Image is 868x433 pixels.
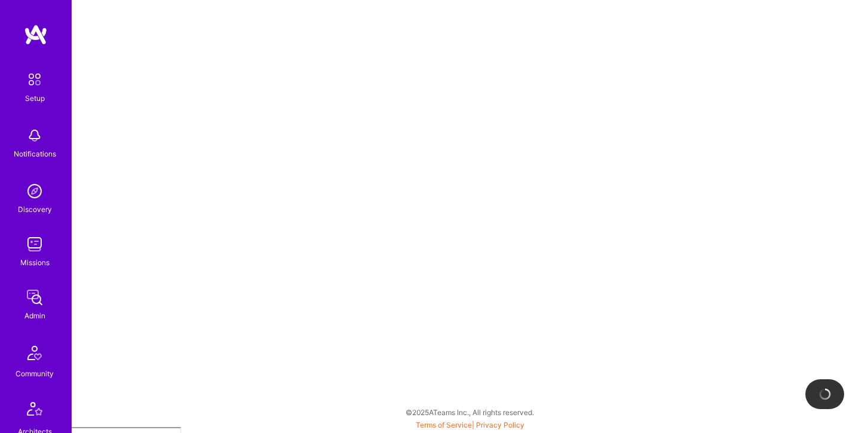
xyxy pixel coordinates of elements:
[20,397,49,425] img: Architects
[476,420,524,429] a: Privacy Policy
[20,256,50,269] div: Missions
[24,309,45,322] div: Admin
[72,397,868,427] div: © 2025 ATeams Inc., All rights reserved.
[23,232,47,256] img: teamwork
[23,285,47,309] img: admin teamwork
[22,67,47,92] img: setup
[818,388,830,400] img: loading
[18,203,52,216] div: Discovery
[23,124,47,148] img: bell
[416,420,472,429] a: Terms of Service
[20,339,49,367] img: Community
[16,367,54,380] div: Community
[24,24,48,45] img: logo
[25,92,45,105] div: Setup
[23,179,47,203] img: discovery
[14,148,56,160] div: Notifications
[416,420,524,429] span: |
